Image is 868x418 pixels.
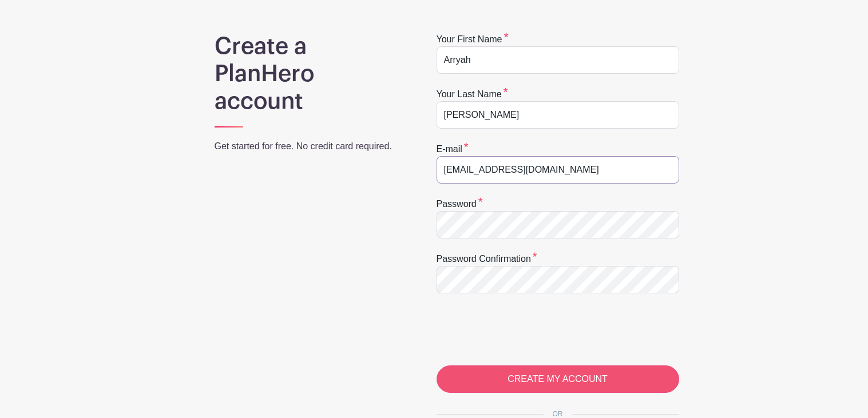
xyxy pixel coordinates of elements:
input: e.g. Smith [437,101,679,129]
label: Your first name [437,33,509,46]
input: CREATE MY ACCOUNT [437,365,679,393]
iframe: To enrich screen reader interactions, please activate Accessibility in Grammarly extension settings [437,307,611,352]
input: e.g. julie@eventco.com [437,156,679,184]
label: Password confirmation [437,252,537,266]
h1: Create a PlanHero account [215,33,407,115]
input: e.g. Julie [437,46,679,74]
label: Your last name [437,87,508,101]
span: OR [544,410,572,418]
label: E-mail [437,142,469,156]
label: Password [437,197,483,211]
p: Get started for free. No credit card required. [215,140,407,153]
